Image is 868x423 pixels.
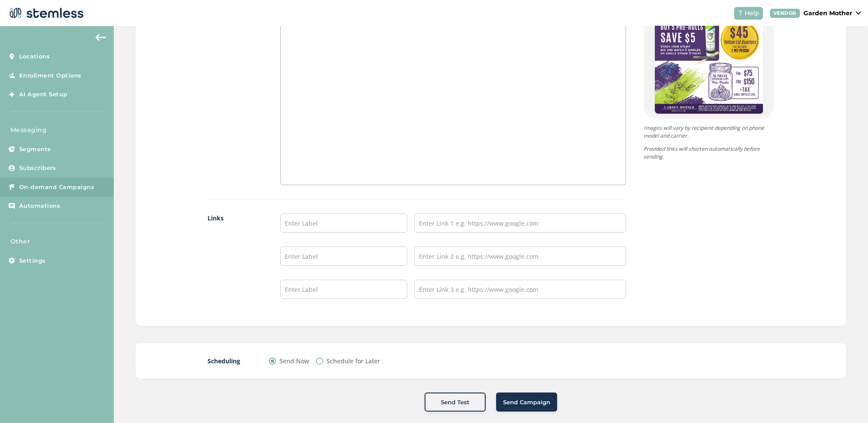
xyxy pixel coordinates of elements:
[19,257,46,265] span: Settings
[280,280,408,299] input: Enter Label
[19,202,61,210] span: Automations
[19,145,51,154] span: Segments
[824,381,868,423] iframe: Chat Widget
[19,164,56,173] span: Subscribers
[19,90,68,99] span: AI Agent Setup
[280,213,408,233] input: Enter Label
[19,52,50,61] span: Locations
[414,247,626,266] input: Enter Link 2 e.g. https://www.google.com
[738,10,743,16] img: icon-help-white-03924b79.svg
[414,213,626,233] input: Enter Link 1 e.g. https://www.google.com
[425,393,486,412] button: Send Test
[19,183,95,192] span: On-demand Campaigns
[19,71,82,80] span: Enrollment Options
[643,145,774,161] p: Provided links will shorten automatically before sending.
[327,356,380,365] label: Schedule for Later
[503,398,550,407] span: Send Campaign
[745,9,759,18] span: Help
[496,393,557,412] button: Send Campaign
[279,356,309,365] label: Send Now
[280,247,408,266] input: Enter Label
[643,124,774,140] p: Images will vary by recipient depending on phone model and carrier.
[414,280,626,299] input: Enter Link 3 e.g. https://www.google.com
[7,4,84,22] img: logo-dark-0685b13c.svg
[770,9,800,18] div: VENDOR
[803,9,852,18] p: Garden Mother
[95,34,106,41] img: icon-arrow-back-accent-c549486e.svg
[441,398,470,407] span: Send Test
[208,356,252,365] label: Scheduling
[208,213,263,313] label: Links
[856,11,861,15] img: icon_down-arrow-small-66adaf34.svg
